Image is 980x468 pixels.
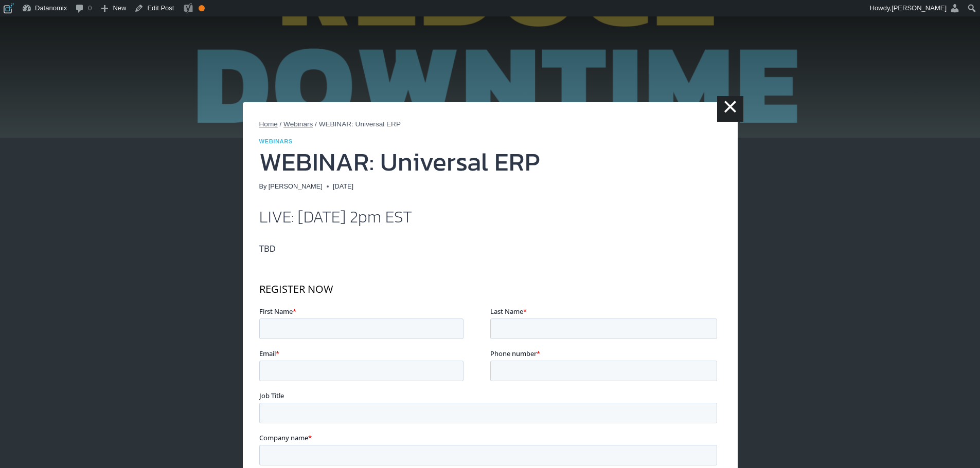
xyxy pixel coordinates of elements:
[319,120,401,128] span: WEBINAR: Universal ERP
[199,5,205,11] div: OK
[259,120,278,128] a: Home
[259,242,721,256] p: TBD
[333,181,353,192] time: [DATE]
[259,149,721,175] h1: WEBINAR: Universal ERP
[259,181,267,192] span: By
[259,209,721,225] h2: LIVE: [DATE] 2pm EST
[259,119,721,130] nav: Breadcrumbs
[717,96,743,122] a: ×
[315,120,317,128] span: /
[269,182,323,190] a: [PERSON_NAME]
[283,120,313,128] a: Webinars
[259,138,293,144] a: Webinars
[892,4,947,12] span: [PERSON_NAME]
[280,120,282,128] span: /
